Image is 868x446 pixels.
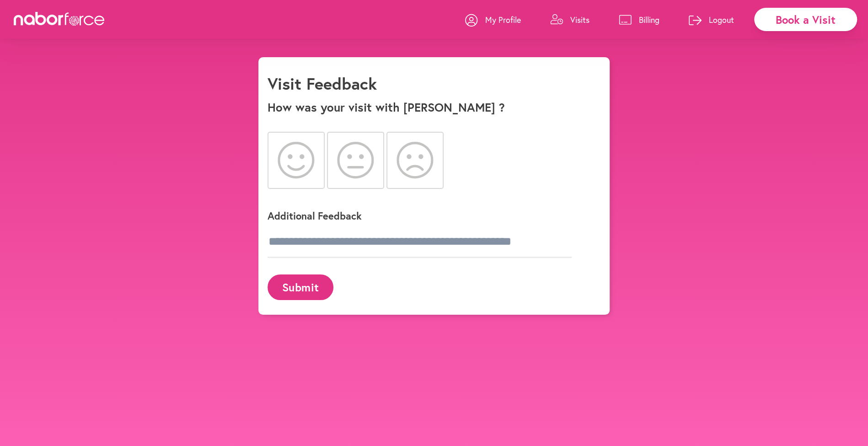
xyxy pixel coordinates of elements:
[268,274,333,300] button: Submit
[639,14,659,25] p: Billing
[268,100,600,114] p: How was your visit with [PERSON_NAME] ?
[550,6,589,33] a: Visits
[465,6,521,33] a: My Profile
[619,6,659,33] a: Billing
[689,6,734,33] a: Logout
[268,209,588,222] p: Additional Feedback
[570,14,589,25] p: Visits
[754,8,857,31] div: Book a Visit
[709,14,734,25] p: Logout
[485,14,521,25] p: My Profile
[268,74,377,93] h1: Visit Feedback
